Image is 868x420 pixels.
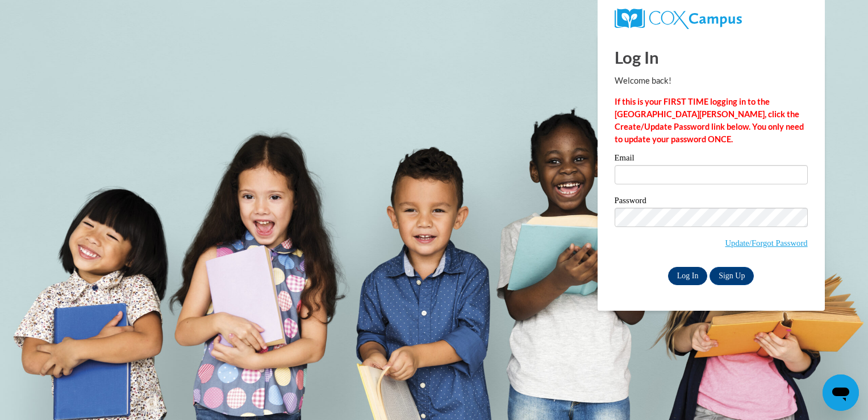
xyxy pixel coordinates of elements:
[615,97,804,144] strong: If this is your FIRST TIME logging in to the [GEOGRAPHIC_DATA][PERSON_NAME], click the Create/Upd...
[668,267,708,285] input: Log In
[615,75,808,87] p: Welcome back!
[823,374,859,411] iframe: Button to launch messaging window
[615,9,808,29] a: COX Campus
[615,46,808,69] h1: Log In
[615,154,808,165] label: Email
[615,196,808,208] label: Password
[615,9,742,29] img: COX Campus
[710,267,754,285] a: Sign Up
[725,238,808,248] a: Update/Forgot Password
